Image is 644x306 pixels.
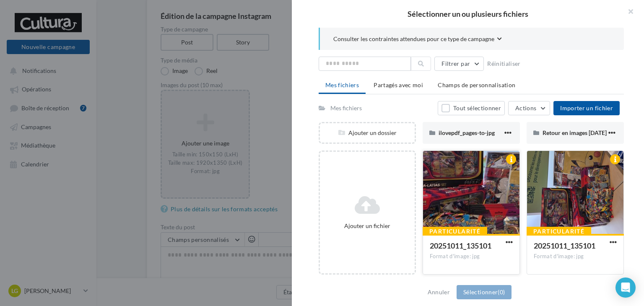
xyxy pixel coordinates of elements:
[333,34,502,45] button: Consulter les contraintes attendues pour ce type de campagne
[423,227,487,236] div: Particularité
[424,287,453,297] button: Annuler
[498,288,505,296] span: (0)
[434,57,484,71] button: Filtrer par
[305,10,631,18] h2: Sélectionner un ou plusieurs fichiers
[323,222,411,230] div: Ajouter un fichier
[438,81,515,88] span: Champs de personnalisation
[534,253,617,260] div: Format d'image: jpg
[560,104,613,112] span: Importer un fichier
[553,101,620,115] button: Importer un fichier
[484,59,524,69] button: Réinitialiser
[333,35,494,43] span: Consulter les contraintes attendues pour ce type de campagne
[320,129,415,137] div: Ajouter un dossier
[430,241,491,250] span: 20251011_135101
[508,101,550,115] button: Actions
[457,285,512,299] button: Sélectionner(0)
[534,241,595,250] span: 20251011_135101
[374,81,423,88] span: Partagés avec moi
[438,101,505,115] button: Tout sélectionner
[515,104,536,112] span: Actions
[325,81,359,88] span: Mes fichiers
[527,227,591,236] div: Particularité
[430,253,513,260] div: Format d'image: jpg
[330,104,362,112] div: Mes fichiers
[543,129,607,136] span: Retour en images [DATE]
[439,129,495,136] span: ilovepdf_pages-to-jpg
[615,277,636,298] div: Open Intercom Messenger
